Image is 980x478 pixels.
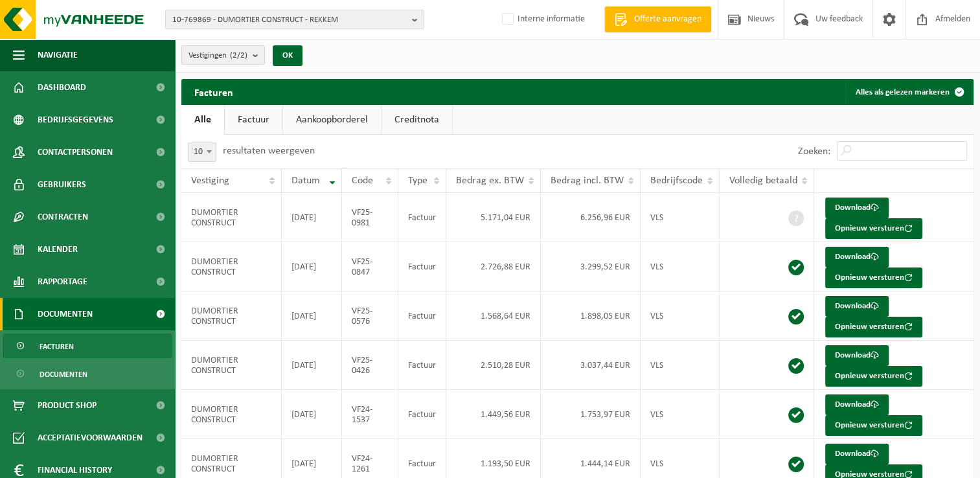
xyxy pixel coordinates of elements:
[541,193,641,242] td: 6.256,96 EUR
[825,415,922,436] button: Opnieuw versturen
[631,13,705,26] span: Offerte aanvragen
[273,45,302,66] button: OK
[825,345,889,366] a: Download
[40,334,74,359] span: Facturen
[541,341,641,390] td: 3.037,44 EUR
[825,444,889,464] a: Download
[398,242,446,291] td: Factuur
[223,146,315,156] label: resultaten weergeven
[181,105,224,135] a: Alle
[282,291,342,341] td: [DATE]
[825,317,922,337] button: Opnieuw versturen
[291,176,320,186] span: Datum
[825,296,889,317] a: Download
[181,242,282,291] td: DUMORTIER CONSTRUCT
[38,422,142,454] span: Acceptatievoorwaarden
[282,341,342,390] td: [DATE]
[446,341,541,390] td: 2.510,28 EUR
[641,291,720,341] td: VLS
[446,390,541,439] td: 1.449,56 EUR
[188,46,247,65] span: Vestigingen
[446,193,541,242] td: 5.171,04 EUR
[352,176,373,186] span: Code
[446,242,541,291] td: 2.726,88 EUR
[191,176,229,186] span: Vestiging
[38,201,88,233] span: Contracten
[38,266,87,298] span: Rapportage
[230,51,247,60] count: (2/2)
[825,267,922,288] button: Opnieuw versturen
[188,143,216,161] span: 10
[825,366,922,387] button: Opnieuw versturen
[398,291,446,341] td: Factuur
[382,105,452,135] a: Creditnota
[641,242,720,291] td: VLS
[38,298,93,330] span: Documenten
[641,341,720,390] td: VLS
[398,341,446,390] td: Factuur
[342,341,398,390] td: VF25-0426
[181,79,246,104] h2: Facturen
[398,390,446,439] td: Factuur
[551,176,624,186] span: Bedrag incl. BTW
[165,10,424,29] button: 10-769869 - DUMORTIER CONSTRUCT - REKKEM
[342,291,398,341] td: VF25-0576
[541,390,641,439] td: 1.753,97 EUR
[181,193,282,242] td: DUMORTIER CONSTRUCT
[825,198,889,218] a: Download
[825,394,889,415] a: Download
[650,176,703,186] span: Bedrijfscode
[181,291,282,341] td: DUMORTIER CONSTRUCT
[825,247,889,267] a: Download
[38,39,78,71] span: Navigatie
[342,193,398,242] td: VF25-0981
[798,146,830,157] label: Zoeken:
[408,176,427,186] span: Type
[225,105,282,135] a: Factuur
[181,45,265,65] button: Vestigingen(2/2)
[38,168,86,201] span: Gebruikers
[342,242,398,291] td: VF25-0847
[541,291,641,341] td: 1.898,05 EUR
[604,6,711,32] a: Offerte aanvragen
[38,71,86,104] span: Dashboard
[40,362,87,387] span: Documenten
[456,176,524,186] span: Bedrag ex. BTW
[38,104,113,136] span: Bedrijfsgegevens
[282,242,342,291] td: [DATE]
[38,136,113,168] span: Contactpersonen
[38,389,97,422] span: Product Shop
[499,10,585,29] label: Interne informatie
[282,390,342,439] td: [DATE]
[188,142,216,162] span: 10
[541,242,641,291] td: 3.299,52 EUR
[641,193,720,242] td: VLS
[845,79,972,105] button: Alles als gelezen markeren
[282,193,342,242] td: [DATE]
[172,10,407,30] span: 10-769869 - DUMORTIER CONSTRUCT - REKKEM
[729,176,797,186] span: Volledig betaald
[825,218,922,239] button: Opnieuw versturen
[181,390,282,439] td: DUMORTIER CONSTRUCT
[3,361,172,386] a: Documenten
[3,334,172,358] a: Facturen
[38,233,78,266] span: Kalender
[641,390,720,439] td: VLS
[283,105,381,135] a: Aankoopborderel
[398,193,446,242] td: Factuur
[181,341,282,390] td: DUMORTIER CONSTRUCT
[446,291,541,341] td: 1.568,64 EUR
[342,390,398,439] td: VF24-1537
